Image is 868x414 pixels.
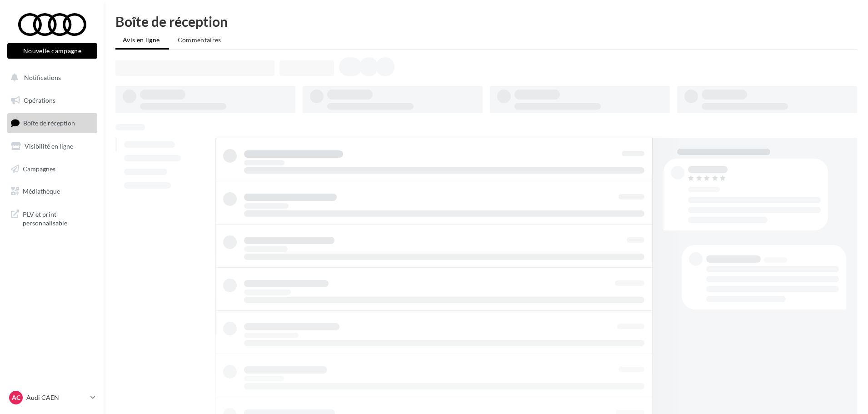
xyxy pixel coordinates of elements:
[7,389,97,406] a: AC Audi CAEN
[23,187,60,195] span: Médiathèque
[23,208,94,228] span: PLV et print personnalisable
[23,165,55,172] span: Campagnes
[23,119,75,127] span: Boîte de réception
[24,96,55,104] span: Opérations
[5,182,99,201] a: Médiathèque
[5,113,99,133] a: Boîte de réception
[12,393,20,402] span: AC
[178,36,221,44] span: Commentaires
[5,91,99,110] a: Opérations
[5,68,95,87] button: Notifications
[5,137,99,156] a: Visibilité en ligne
[5,160,99,179] a: Campagnes
[25,142,73,150] span: Visibilité en ligne
[115,15,857,28] div: Boîte de réception
[24,74,61,81] span: Notifications
[26,393,87,402] p: Audi CAEN
[5,205,99,231] a: PLV et print personnalisable
[7,43,97,59] button: Nouvelle campagne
